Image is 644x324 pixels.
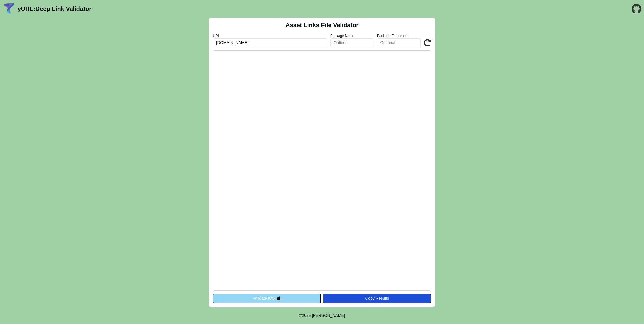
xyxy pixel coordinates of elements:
h2: Asset Links File Validator [286,22,359,29]
input: Required [213,38,327,47]
span: 2025 [302,313,311,318]
label: Package Fingerprint [377,34,421,38]
img: yURL Logo [3,2,16,15]
a: yURL:Deep Link Validator [18,5,91,12]
footer: © [299,307,345,324]
input: Optional [377,38,421,47]
input: Optional [330,38,374,47]
button: Copy Results [323,294,431,303]
img: appleIcon.svg [277,296,281,300]
label: URL [213,34,327,38]
a: Michael Ibragimchayev's Personal Site [312,313,345,318]
label: Package Name [330,34,374,38]
button: Validate iOS [213,294,321,303]
div: Copy Results [326,296,429,301]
